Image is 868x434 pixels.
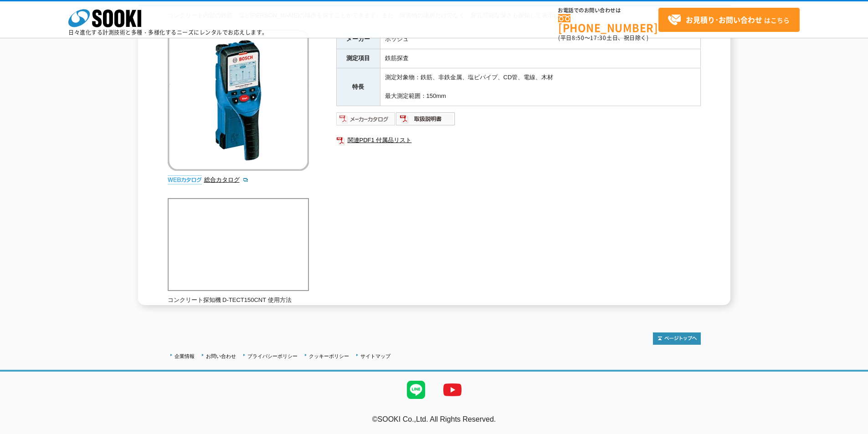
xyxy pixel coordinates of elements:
img: YouTube [434,372,471,408]
a: 関連PDF1 付属品リスト [336,134,701,146]
td: 鉄筋探査 [380,49,700,68]
a: 総合カタログ [204,176,249,183]
a: 取扱説明書 [396,117,456,124]
p: 日々進化する計測技術と多種・多様化するニーズにレンタルでお応えします。 [68,30,268,35]
a: メーカーカタログ [336,117,396,124]
th: 測定項目 [336,49,380,68]
img: webカタログ [168,175,202,184]
a: プライバシーポリシー [247,353,298,359]
span: はこちら [668,13,790,27]
strong: お見積り･お問い合わせ [686,14,762,25]
a: 企業情報 [175,353,195,359]
a: クッキーポリシー [309,353,349,359]
th: 特長 [336,68,380,106]
td: 測定対象物：鉄筋、非鉄金属、塩ビパイプ、CD管、電線、木材 最大測定範囲：150mm [380,68,700,106]
a: お見積り･お問い合わせはこちら [658,8,800,32]
a: テストMail [833,425,868,433]
img: コンクリート探知機 D-TECT150CNT型 [168,30,309,171]
img: メーカーカタログ [336,112,396,126]
a: [PHONE_NUMBER] [558,14,658,33]
span: お電話でのお問い合わせは [558,8,658,13]
img: 取扱説明書 [396,112,456,126]
p: コンクリート探知機 D-TECT150CNT 使用方法 [168,296,309,305]
a: お問い合わせ [206,353,236,359]
img: LINE [398,372,434,408]
a: サイトマップ [360,353,390,359]
span: (平日 ～ 土日、祝日除く) [558,34,648,42]
img: トップページへ [653,332,701,345]
span: 8:50 [572,34,585,42]
span: 17:30 [590,34,606,42]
